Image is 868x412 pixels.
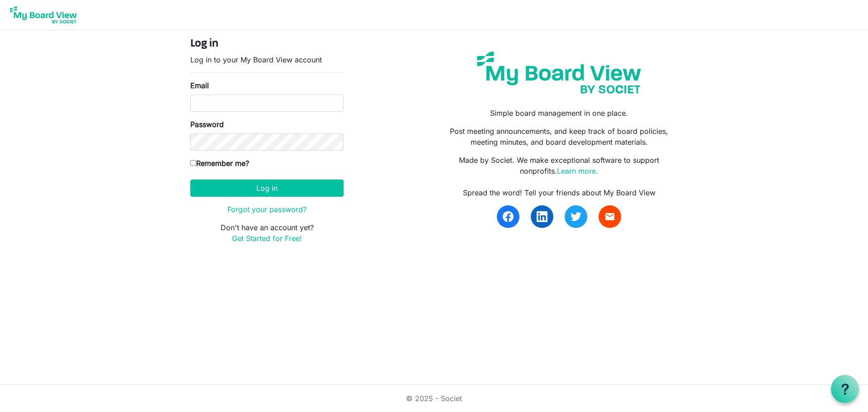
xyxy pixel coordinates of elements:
input: Remember me? [190,160,196,166]
a: Get Started for Free! [232,234,302,243]
h4: Log in [190,38,344,51]
a: © 2025 - Societ [406,394,462,403]
img: my-board-view-societ.svg [470,45,648,100]
a: Forgot your password? [227,205,307,214]
img: My Board View Logo [7,4,80,26]
img: linkedin.svg [537,211,547,222]
p: Made by Societ. We make exceptional software to support nonprofits. [441,155,678,176]
p: Don't have an account yet? [190,222,344,244]
a: email [599,205,621,228]
button: Log in [190,180,344,197]
span: email [604,211,615,222]
div: Spread the word! Tell your friends about My Board View [441,187,678,198]
label: Email [190,80,209,91]
p: Post meeting announcements, and keep track of board policies, meeting minutes, and board developm... [441,126,678,147]
img: twitter.svg [571,211,581,222]
p: Simple board management in one place. [441,108,678,118]
a: Learn more. [557,166,598,175]
label: Password [190,119,224,130]
p: Log in to your My Board View account [190,54,344,65]
label: Remember me? [190,158,249,169]
img: facebook.svg [503,211,514,222]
